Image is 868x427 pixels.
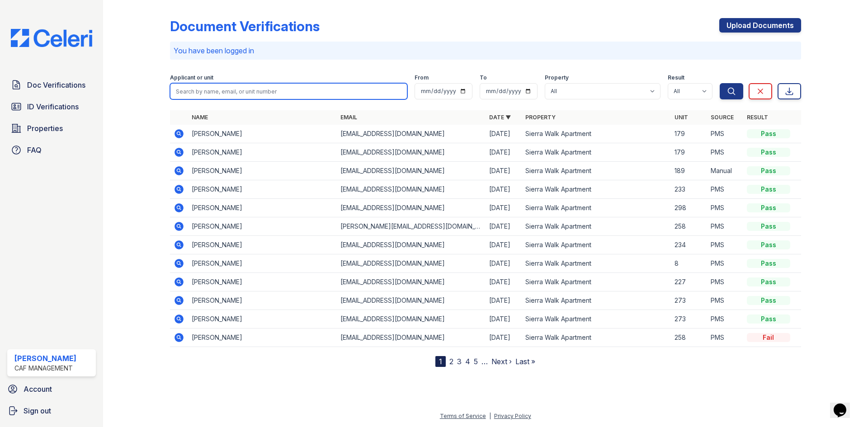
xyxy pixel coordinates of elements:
td: 258 [671,217,707,236]
div: Pass [747,129,790,138]
td: [PERSON_NAME] [188,273,337,291]
span: Account [24,384,52,394]
div: 1 [435,356,446,367]
a: Email [340,114,357,121]
td: [DATE] [486,328,522,347]
td: Sierra Walk Apartment [522,143,670,162]
td: [DATE] [486,199,522,217]
label: Applicant or unit [170,74,213,81]
div: Pass [747,166,790,175]
td: PMS [707,199,743,217]
td: 179 [671,125,707,143]
a: 4 [465,357,470,366]
iframe: chat widget [830,391,859,418]
td: [EMAIL_ADDRESS][DOMAIN_NAME] [337,180,486,199]
span: Doc Verifications [27,80,85,90]
div: [PERSON_NAME] [14,353,76,364]
td: [DATE] [486,254,522,273]
td: [DATE] [486,143,522,162]
div: Pass [747,222,790,231]
label: To [480,74,487,81]
td: 273 [671,291,707,310]
td: [PERSON_NAME] [188,199,337,217]
a: Name [192,114,208,121]
td: 227 [671,273,707,291]
td: PMS [707,273,743,291]
td: [DATE] [486,125,522,143]
div: Pass [747,314,790,324]
td: 179 [671,143,707,162]
td: 273 [671,310,707,328]
td: Sierra Walk Apartment [522,180,670,199]
td: PMS [707,125,743,143]
div: | [489,413,491,419]
div: Pass [747,259,790,268]
td: [EMAIL_ADDRESS][DOMAIN_NAME] [337,236,486,254]
td: [PERSON_NAME] [188,125,337,143]
td: [EMAIL_ADDRESS][DOMAIN_NAME] [337,199,486,217]
a: Upload Documents [719,18,801,33]
td: [EMAIL_ADDRESS][DOMAIN_NAME] [337,310,486,328]
td: Sierra Walk Apartment [522,217,670,236]
td: PMS [707,180,743,199]
a: 3 [457,357,462,366]
td: Sierra Walk Apartment [522,291,670,310]
td: 258 [671,328,707,347]
a: Sign out [4,402,99,420]
div: Fail [747,333,790,342]
span: … [481,356,488,367]
td: [EMAIL_ADDRESS][DOMAIN_NAME] [337,273,486,291]
img: CE_Logo_Blue-a8612792a0a2168367f1c8372b55b34899dd931a85d93a1a3d3e32e68fde9ad4.png [4,29,99,47]
td: Sierra Walk Apartment [522,254,670,273]
input: Search by name, email, or unit number [170,83,407,99]
td: PMS [707,143,743,162]
div: Pass [747,185,790,194]
td: [DATE] [486,180,522,199]
td: Sierra Walk Apartment [522,273,670,291]
a: Next › [491,357,512,366]
td: PMS [707,254,743,273]
td: Sierra Walk Apartment [522,199,670,217]
a: Privacy Policy [494,413,531,419]
td: Sierra Walk Apartment [522,125,670,143]
td: [EMAIL_ADDRESS][DOMAIN_NAME] [337,291,486,310]
div: Document Verifications [170,18,320,34]
td: [DATE] [486,310,522,328]
td: Sierra Walk Apartment [522,162,670,180]
td: [DATE] [486,273,522,291]
td: 233 [671,180,707,199]
td: [PERSON_NAME][EMAIL_ADDRESS][DOMAIN_NAME] [337,217,486,236]
td: [PERSON_NAME] [188,180,337,199]
td: Sierra Walk Apartment [522,328,670,347]
td: [DATE] [486,291,522,310]
td: 234 [671,236,707,254]
span: Sign out [24,405,51,416]
td: [PERSON_NAME] [188,236,337,254]
td: PMS [707,217,743,236]
div: Pass [747,203,790,212]
td: Manual [707,162,743,180]
td: [EMAIL_ADDRESS][DOMAIN_NAME] [337,162,486,180]
td: [PERSON_NAME] [188,291,337,310]
td: [DATE] [486,236,522,254]
a: 2 [449,357,453,366]
td: [PERSON_NAME] [188,217,337,236]
td: [PERSON_NAME] [188,328,337,347]
span: Properties [27,123,63,134]
td: [EMAIL_ADDRESS][DOMAIN_NAME] [337,328,486,347]
label: Result [668,74,684,81]
div: CAF Management [14,364,76,373]
a: FAQ [7,141,96,159]
td: PMS [707,291,743,310]
a: Account [4,380,99,398]
td: [DATE] [486,162,522,180]
td: [PERSON_NAME] [188,254,337,273]
a: Source [711,114,734,121]
a: Unit [675,114,688,121]
td: Sierra Walk Apartment [522,236,670,254]
td: Sierra Walk Apartment [522,310,670,328]
td: 189 [671,162,707,180]
a: Date ▼ [489,114,511,121]
a: 5 [474,357,478,366]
